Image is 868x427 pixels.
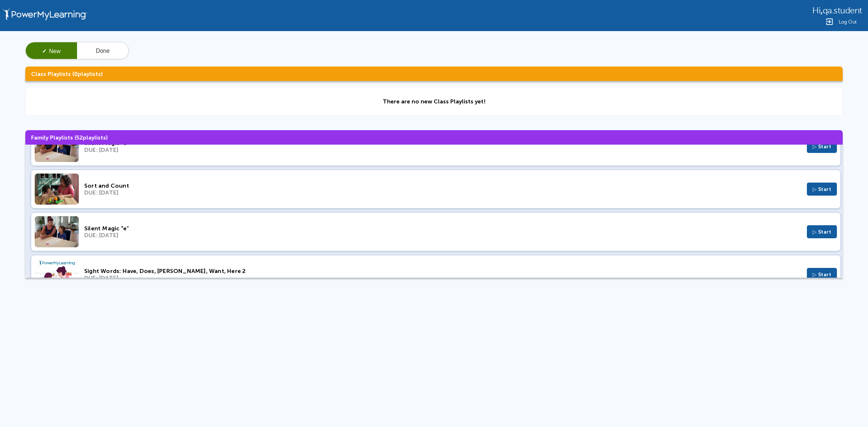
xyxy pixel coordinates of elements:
[25,67,843,81] h3: Class Playlists ( playlists)
[84,189,801,196] div: DUE: [DATE]
[807,225,837,238] button: ▷ Start
[812,5,862,16] div: ,
[383,98,486,105] div: There are no new Class Playlists yet!
[26,42,77,60] button: ✓New
[77,42,128,60] button: Done
[84,225,801,232] div: Silent Magic "e”
[813,186,831,192] span: ▷ Start
[35,259,79,290] img: Thumbnail
[35,174,79,205] img: Thumbnail
[35,216,79,247] img: Thumbnail
[84,268,801,274] div: Sight Words: Have, Does, [PERSON_NAME], Want, Here 2
[807,183,837,196] button: ▷ Start
[839,19,857,25] span: Log Out
[76,134,83,141] span: 52
[84,232,801,239] div: DUE: [DATE]
[74,71,78,77] span: 0
[807,268,837,281] button: ▷ Start
[42,48,47,54] span: ✓
[837,394,863,422] iframe: Chat
[813,272,831,278] span: ▷ Start
[825,17,834,26] img: Logout Icon
[84,182,801,189] div: Sort and Count
[813,229,831,235] span: ▷ Start
[84,274,801,281] div: DUE: [DATE]
[25,130,843,145] h3: Family Playlists ( playlists)
[35,131,79,162] img: Thumbnail
[823,6,862,16] span: qa.student
[807,140,837,153] button: ▷ Start
[84,146,801,153] div: DUE: [DATE]
[813,144,831,150] span: ▷ Start
[812,6,821,16] span: Hi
